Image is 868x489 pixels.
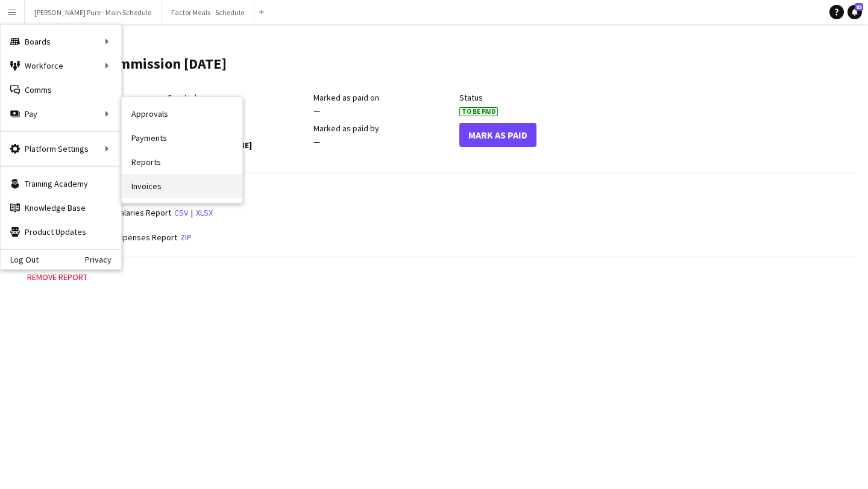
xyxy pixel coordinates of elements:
button: Remove report [21,270,93,284]
div: Pay [1,102,121,126]
button: Factor Meals - Schedule [162,1,254,24]
a: zip [180,232,192,243]
a: Log Out [1,255,39,264]
div: Workforce [1,54,121,78]
div: Platform Settings [1,137,121,161]
button: Mark As Paid [459,123,536,147]
a: Comms [1,78,121,102]
span: To Be Paid [459,107,498,116]
a: Knowledge Base [1,196,121,220]
a: 83 [848,5,862,19]
a: Training Academy [1,172,121,196]
a: Approvals [122,102,242,126]
div: Marked as paid by [313,123,453,134]
a: xlsx [196,207,213,218]
h3: Reports [21,185,856,196]
span: — [313,136,320,147]
div: Status [459,92,599,103]
span: — [313,105,320,116]
a: Privacy [85,255,121,264]
a: Product Updates [1,220,121,244]
span: 83 [855,3,863,11]
div: Boards [1,30,121,54]
a: csv [174,207,188,218]
a: Reports [122,150,242,174]
div: Created on [167,92,307,103]
a: Payments [122,126,242,150]
a: Invoices [122,174,242,198]
div: | [21,205,856,220]
button: [PERSON_NAME] Pure - Main Schedule [25,1,162,24]
div: Marked as paid on [313,92,453,103]
h1: Factor Sales Commission [DATE] [21,55,227,73]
